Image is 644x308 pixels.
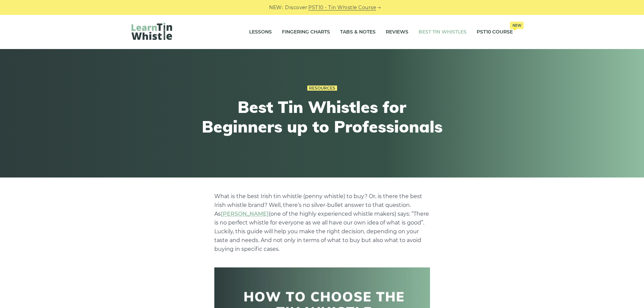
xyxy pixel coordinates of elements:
[510,22,524,29] span: New
[132,23,172,40] img: LearnTinWhistle.com
[307,86,337,91] a: Resources
[221,211,269,217] a: undefined (opens in a new tab)
[477,24,513,41] a: PST10 CourseNew
[249,24,272,41] a: Lessons
[282,24,330,41] a: Fingering Charts
[198,97,447,136] h1: Best Tin Whistles for Beginners up to Professionals
[340,24,376,41] a: Tabs & Notes
[214,192,430,254] p: What is the best Irish tin whistle (penny whistle) to buy? Or, is there the best Irish whistle br...
[386,24,408,41] a: Reviews
[419,24,467,41] a: Best Tin Whistles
